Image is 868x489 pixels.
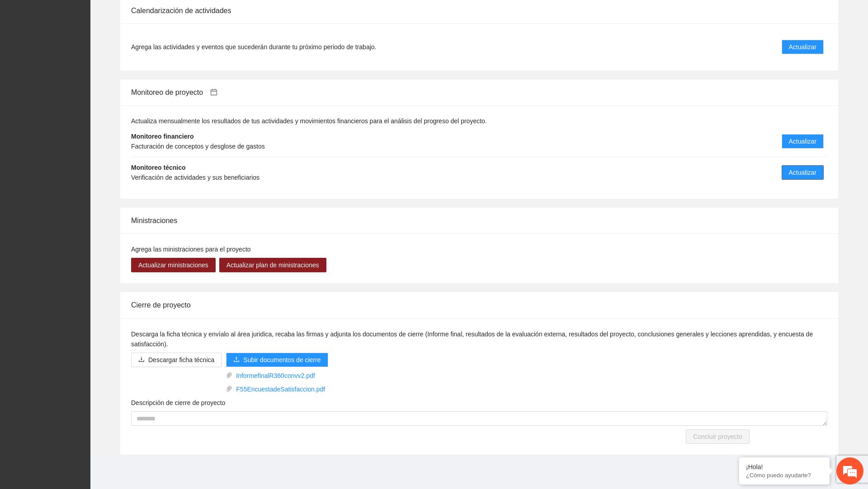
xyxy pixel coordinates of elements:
[131,398,226,408] label: Descripción de cierre de proyecto
[131,246,251,253] span: Agrega las ministraciones para el proyecto
[131,117,487,125] span: Actualiza mensualmente los resultados de tus actividades y movimientos financieros para el anális...
[131,133,193,140] strong: Monitoreo financiero
[138,356,145,363] span: download
[789,168,816,177] span: Actualizar
[782,165,824,180] button: Actualizar
[203,88,217,96] a: calendar
[232,384,329,394] a: F55EncuestadeSatisfaccion.pdf
[210,88,217,96] span: calendar
[226,372,232,378] span: paper-clip
[131,261,216,269] a: Actualizar ministraciones
[131,411,827,426] textarea: Descripción de cierre de proyecto
[131,356,222,363] a: downloadDescargar ficha técnica
[789,42,816,52] span: Actualizar
[131,208,827,233] div: Ministraciones
[138,260,208,270] span: Actualizar ministraciones
[782,134,824,149] button: Actualizar
[148,355,214,365] span: Descargar ficha técnica
[226,356,328,363] span: uploadSubir documentos de cierre
[131,331,813,348] span: Descarga la ficha técnica y envíalo al área juridica, recaba las firmas y adjunta los documentos ...
[131,79,827,105] div: Monitoreo de proyecto
[226,353,328,367] button: uploadSubir documentos de cierre
[131,143,265,150] span: Facturación de conceptos y desglose de gastos
[686,429,750,444] button: Concluir proyecto
[131,258,216,272] button: Actualizar ministraciones
[746,463,823,470] div: ¡Hola!
[789,136,816,146] span: Actualizar
[219,261,326,269] a: Actualizar plan de ministraciones
[131,353,222,367] button: downloadDescargar ficha técnica
[782,40,824,54] button: Actualizar
[131,292,827,318] div: Cierre de proyecto
[131,174,259,181] span: Verificación de actividades y sus beneficiarios
[131,42,376,52] span: Agrega las actividades y eventos que sucederán durante tu próximo periodo de trabajo.
[226,386,232,392] span: paper-clip
[232,371,329,381] a: InformefinalR360convv2.pdf
[226,260,319,270] span: Actualizar plan de ministraciones
[131,164,186,171] strong: Monitoreo técnico
[219,258,326,272] button: Actualizar plan de ministraciones
[746,472,823,479] p: ¿Cómo puedo ayudarte?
